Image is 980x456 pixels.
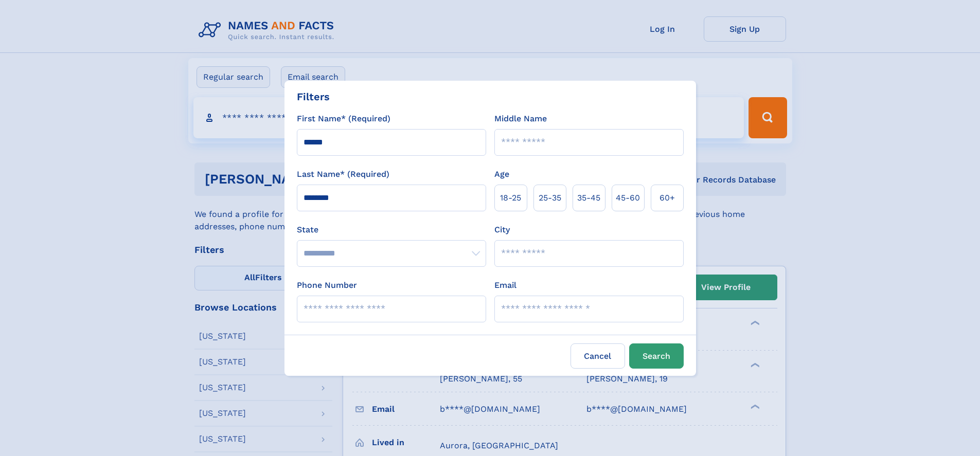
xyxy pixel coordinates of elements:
[494,168,509,180] label: Age
[297,89,330,104] div: Filters
[494,279,516,291] label: Email
[500,192,521,204] span: 18‑25
[494,113,547,125] label: Middle Name
[297,279,357,291] label: Phone Number
[297,168,389,180] label: Last Name* (Required)
[660,192,675,204] span: 60+
[494,224,510,236] label: City
[616,192,640,204] span: 45‑60
[539,192,561,204] span: 25‑35
[571,343,625,369] label: Cancel
[297,113,390,125] label: First Name* (Required)
[629,343,684,369] button: Search
[297,224,486,236] label: State
[577,192,600,204] span: 35‑45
